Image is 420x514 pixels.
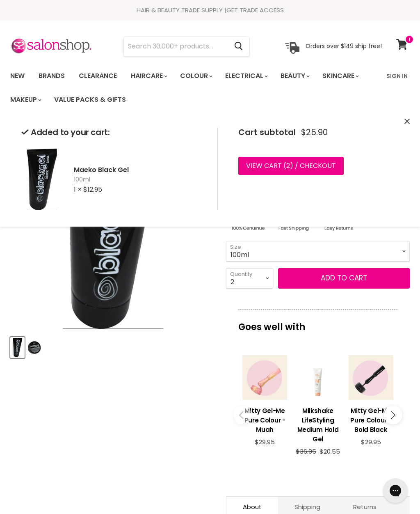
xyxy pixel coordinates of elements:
[286,161,290,170] span: 2
[255,438,275,446] span: $29.95
[381,67,413,85] a: Sign In
[242,400,287,438] a: View product:Mitty Gel-Me Pure Colour - Muah
[274,67,315,85] a: Beauty
[219,67,273,85] a: Electrical
[349,406,393,434] h3: Mitty Gel-Me Pure Colour - Bold Black
[295,400,340,448] a: View product:Milkshake LifeStyling Medium Hold Gel
[4,91,46,108] a: Makeup
[226,6,284,14] a: GET TRADE ACCESS
[321,273,367,283] span: Add to cart
[74,176,204,184] span: 100ml
[27,337,41,358] button: Maeko Black Gel
[295,406,340,444] h3: Milkshake LifeStyling Medium Hold Gel
[296,447,316,456] span: $36.95
[28,338,41,357] img: Maeko Black Gel
[278,268,410,289] button: Add to cart
[21,149,62,210] img: Maeko Black Gel
[73,67,123,85] a: Clearance
[174,67,217,85] a: Colour
[404,117,410,126] button: Close
[32,67,71,85] a: Brands
[361,438,381,446] span: $29.95
[316,67,364,85] a: Skincare
[74,185,82,194] span: 1 ×
[349,400,393,438] a: View product:Mitty Gel-Me Pure Colour - Bold Black
[306,42,382,50] p: Orders over $149 ship free!
[301,128,328,137] span: $25.90
[4,67,31,85] a: New
[228,37,249,56] button: Search
[4,64,381,112] ul: Main menu
[83,185,102,194] span: $12.95
[379,475,412,506] iframe: Gorgias live chat messenger
[238,309,397,336] p: Goes well with
[74,165,204,174] h2: Maeko Black Gel
[320,447,340,456] span: $20.55
[226,268,273,289] select: Quantity
[238,126,296,138] span: Cart subtotal
[124,37,228,56] input: Search
[125,67,172,85] a: Haircare
[123,37,250,56] form: Product
[242,406,287,434] h3: Mitty Gel-Me Pure Colour - Muah
[11,338,24,357] img: Maeko Black Gel
[21,128,204,137] h2: Added to your cart:
[48,91,132,108] a: Value Packs & Gifts
[10,337,25,358] button: Maeko Black Gel
[238,157,344,175] a: View cart (2) / Checkout
[9,335,217,358] div: Product thumbnails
